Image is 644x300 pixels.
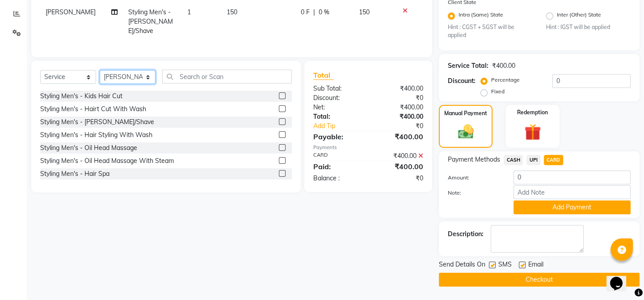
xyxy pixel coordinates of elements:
label: Amount: [441,174,506,182]
iframe: chat widget [606,264,635,291]
span: | [313,8,315,17]
label: Manual Payment [444,109,487,117]
div: ₹0 [379,121,430,131]
div: ₹400.00 [368,103,430,112]
span: SMS [498,260,512,271]
div: Discount: [448,76,476,86]
label: Percentage [491,76,520,84]
div: Styling Men's - Hair Spa [40,169,109,179]
span: 1 [187,8,191,16]
input: Amount [514,171,631,184]
div: Description: [448,229,484,239]
span: CARD [544,155,563,165]
span: Send Details On [439,260,485,271]
div: Total: [307,112,368,121]
div: ₹400.00 [368,112,430,121]
span: 150 [227,8,237,16]
div: ₹400.00 [368,131,430,142]
div: Styling Men's - Hairt Cut With Wash [40,104,146,114]
span: Payment Methods [448,155,500,164]
div: Sub Total: [307,84,368,93]
div: Payments [313,144,423,151]
button: Add Payment [514,200,631,214]
div: Paid: [307,161,368,172]
span: UPI [526,155,540,165]
button: Checkout [439,273,640,287]
small: Hint : CGST + SGST will be applied [448,23,532,40]
a: Add Tip [307,121,379,131]
div: ₹0 [368,93,430,103]
label: Note: [441,189,506,197]
span: 0 F [301,8,310,17]
div: Styling Men's - [PERSON_NAME]/Shave [40,117,154,127]
label: Redemption [517,108,548,117]
div: ₹400.00 [492,61,515,71]
div: Styling Men's - Kids Hair Cut [40,92,122,101]
div: Payable: [307,131,368,142]
label: Fixed [491,87,505,96]
span: Styling Men's - [PERSON_NAME]/Shave [128,8,173,35]
span: Total [313,71,334,80]
div: Styling Men's - Oil Head Massage With Steam [40,156,174,166]
div: Styling Men's - Oil Head Massage [40,143,137,153]
div: Styling Men's - Hair Styling With Wash [40,130,152,140]
input: Add Note [514,185,631,199]
img: _cash.svg [453,123,479,141]
div: Service Total: [448,61,488,71]
span: [PERSON_NAME] [46,8,96,16]
div: Balance : [307,174,368,183]
span: CASH [504,155,523,165]
input: Search or Scan [162,70,292,83]
small: Hint : IGST will be applied [546,23,631,31]
div: ₹400.00 [368,84,430,93]
div: ₹400.00 [368,161,430,172]
div: Discount: [307,93,368,103]
span: 150 [359,8,370,16]
label: Intra (Same) State [459,11,503,21]
div: ₹400.00 [368,151,430,161]
div: ₹0 [368,174,430,183]
div: Net: [307,103,368,112]
div: CARD [307,151,368,161]
span: 0 % [319,8,329,17]
img: _gift.svg [519,122,546,142]
label: Inter (Other) State [557,11,601,21]
span: Email [528,260,543,271]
